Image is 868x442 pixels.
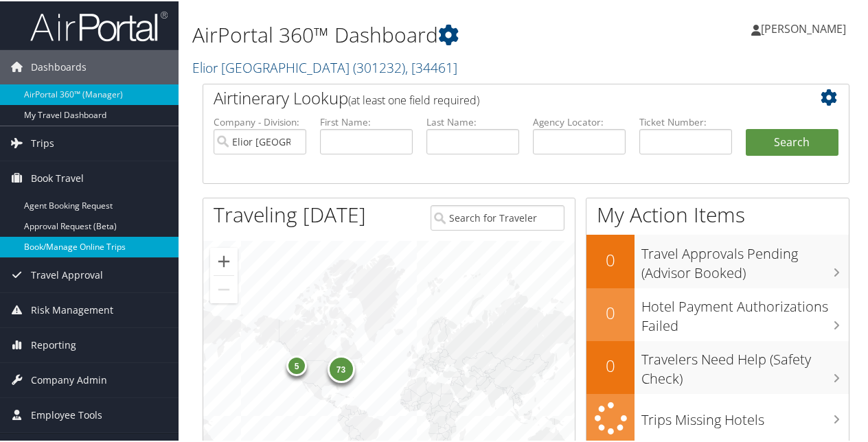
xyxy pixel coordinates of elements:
h3: Travelers Need Help (Safety Check) [641,342,849,387]
span: Reporting [31,327,76,361]
span: [PERSON_NAME] [761,20,846,35]
a: 0Travel Approvals Pending (Advisor Booked) [586,233,849,286]
h1: Traveling [DATE] [214,199,366,228]
label: Last Name: [426,114,519,128]
h2: 0 [586,300,635,323]
img: airportal-logo.png [30,9,168,41]
h3: Hotel Payment Authorizations Failed [641,289,849,334]
button: Search [746,128,838,155]
span: Employee Tools [31,397,102,431]
a: 0Travelers Need Help (Safety Check) [586,340,849,393]
a: Trips Missing Hotels [586,393,849,441]
span: Dashboards [31,49,87,83]
label: Agency Locator: [533,114,626,128]
button: Zoom out [210,275,238,302]
span: (at least one field required) [348,91,479,106]
h2: 0 [586,247,635,270]
input: Search for Traveler [431,204,565,229]
label: Company - Division: [214,114,306,128]
div: 73 [327,354,354,382]
h3: Trips Missing Hotels [641,402,849,428]
a: Elior [GEOGRAPHIC_DATA] [192,57,457,75]
span: Risk Management [31,292,113,326]
span: , [ 34461 ] [405,57,457,75]
span: Travel Approval [31,257,103,291]
h1: AirPortal 360™ Dashboard [192,19,637,48]
span: Book Travel [31,160,84,194]
span: Trips [31,125,54,159]
h3: Travel Approvals Pending (Advisor Booked) [641,236,849,281]
h2: Airtinerary Lookup [214,85,785,108]
div: 5 [286,354,307,375]
a: 0Hotel Payment Authorizations Failed [586,287,849,340]
a: [PERSON_NAME] [751,7,860,48]
label: First Name: [320,114,413,128]
h1: My Action Items [586,199,849,228]
h2: 0 [586,353,635,376]
span: Company Admin [31,362,107,396]
button: Zoom in [210,246,238,274]
label: Ticket Number: [639,114,732,128]
span: ( 301232 ) [353,57,405,75]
